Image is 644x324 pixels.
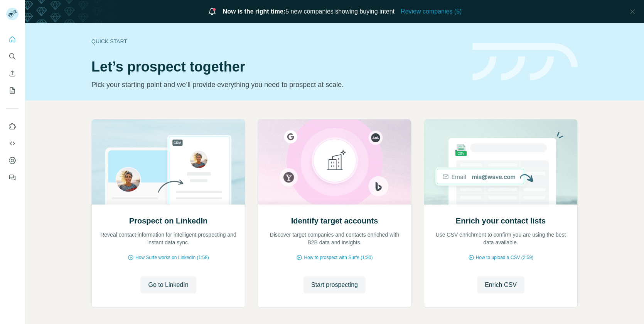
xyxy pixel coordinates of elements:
div: Quick start [91,38,463,45]
button: Quick start [6,32,19,46]
img: banner [472,43,578,81]
button: Enrich CSV [6,67,19,80]
p: Discover target companies and contacts enriched with B2B data and insights. [266,231,403,246]
span: How to upload a CSV (2:59) [476,254,533,261]
button: Dashboard [6,153,19,167]
img: Enrich your contact lists [424,119,578,205]
button: Enrich CSV [477,276,524,293]
h2: Identify target accounts [291,215,378,226]
button: Use Surfe on LinkedIn [6,119,19,133]
h2: Prospect on LinkedIn [129,215,207,226]
p: Use CSV enrichment to confirm you are using the best data available. [432,231,570,246]
span: 5 new companies showing buying intent [223,7,395,16]
button: Review companies (5) [401,7,462,16]
span: How to prospect with Surfe (1:30) [304,254,373,261]
button: Search [6,49,19,63]
span: How Surfe works on LinkedIn (1:58) [135,254,209,261]
img: Prospect on LinkedIn [91,119,245,205]
p: Reveal contact information for intelligent prospecting and instant data sync. [99,231,237,246]
button: My lists [6,84,19,97]
h2: Enrich your contact lists [456,215,546,226]
img: Identify target accounts [258,119,411,205]
span: Enrich CSV [485,280,517,290]
button: Use Surfe API [6,136,19,150]
span: Start prospecting [311,280,358,290]
h1: Let’s prospect together [91,59,463,75]
button: Start prospecting [303,276,366,293]
span: Go to LinkedIn [148,280,188,290]
p: Pick your starting point and we’ll provide everything you need to prospect at scale. [91,79,463,90]
span: Now is the right time: [223,8,286,15]
button: Feedback [6,171,19,184]
button: Go to LinkedIn [140,276,196,293]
